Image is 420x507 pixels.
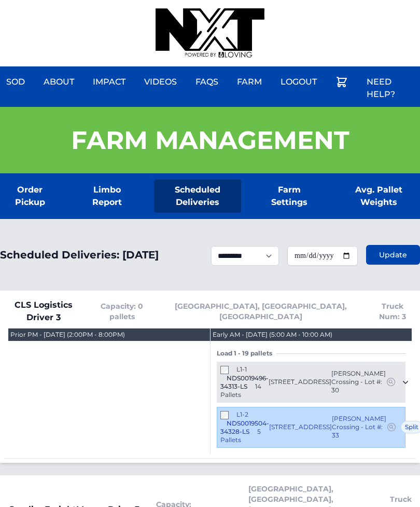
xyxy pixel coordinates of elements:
h1: Farm Management [71,128,349,153]
a: Avg. Pallet Weights [337,180,420,213]
a: Farm Settings [258,180,320,213]
button: Update [366,245,420,265]
a: Limbo Report [77,180,138,213]
a: FAQs [189,70,225,94]
span: L1-2 [236,410,248,418]
span: L1-1 [236,365,247,373]
span: NDS0019496-34313-LS [220,374,269,390]
a: Logout [274,70,323,94]
a: About [37,70,80,94]
span: [GEOGRAPHIC_DATA], [GEOGRAPHIC_DATA], [GEOGRAPHIC_DATA] [165,301,357,322]
span: [STREET_ADDRESS] [269,378,331,386]
div: Early AM - [DATE] (5:00 AM - 10:00 AM) [213,331,332,339]
a: Videos [138,70,183,94]
span: Update [379,250,407,260]
a: Need Help? [360,70,420,107]
a: Farm [231,70,268,94]
span: CLS Logistics Driver 3 [8,299,79,324]
span: [STREET_ADDRESS] [269,423,332,431]
span: [PERSON_NAME] Crossing - Lot #: 30 [331,369,386,394]
span: NDS0019504-34328-LS [220,419,269,435]
span: Capacity: 0 pallets [96,301,148,322]
span: Truck Num: 3 [374,301,412,322]
span: 14 Pallets [220,382,261,399]
a: Scheduled Deliveries [154,180,241,213]
a: Impact [87,70,132,94]
img: nextdaysod.com Logo [156,8,264,58]
div: Prior PM - [DATE] (2:00PM - 8:00PM) [10,331,125,339]
span: Load 1 - 19 pallets [217,349,276,358]
span: [PERSON_NAME] Crossing - Lot #: 33 [332,415,386,440]
span: 5 Pallets [220,428,261,444]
